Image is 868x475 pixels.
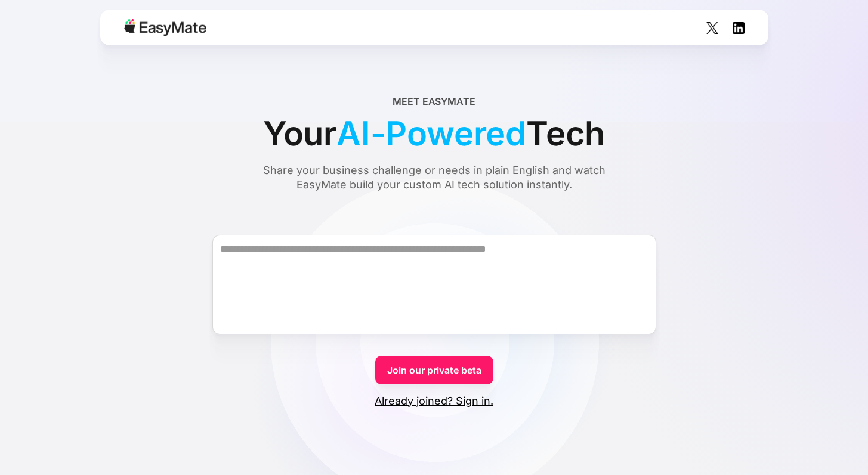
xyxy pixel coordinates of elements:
span: AI-Powered [336,108,526,159]
div: Your [263,108,605,159]
span: Tech [526,108,605,159]
img: Easymate logo [124,19,206,36]
div: Share your business challenge or needs in plain English and watch EasyMate build your custom AI t... [240,163,628,192]
a: Already joined? Sign in. [375,394,493,408]
a: Join our private beta [375,356,493,384]
div: Meet EasyMate [393,94,475,108]
img: Social Icon [706,22,718,34]
img: Social Icon [733,22,745,34]
form: Form [29,213,839,408]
